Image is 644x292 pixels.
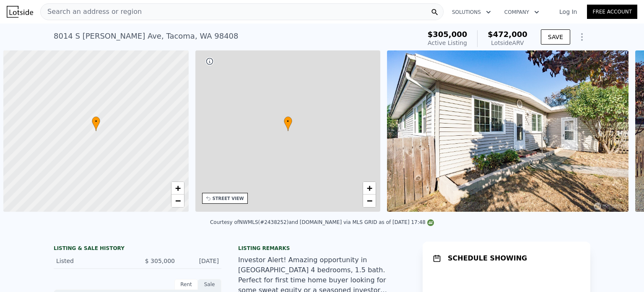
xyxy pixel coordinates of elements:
[549,8,587,16] a: Log In
[488,39,527,47] div: Lotside ARV
[445,5,498,20] button: Solutions
[363,195,376,207] a: Zoom out
[54,245,221,253] div: LISTING & SALE HISTORY
[92,118,100,125] span: •
[171,182,184,195] a: Zoom in
[54,30,239,42] div: 8014 S [PERSON_NAME] Ave , Tacoma , WA 98408
[92,116,100,131] div: •
[56,257,131,265] div: Listed
[367,195,372,206] span: −
[7,6,33,18] img: Lotside
[387,50,628,212] img: Sale: 169786400 Parcel: 100574447
[238,245,406,252] div: Listing remarks
[171,195,184,207] a: Zoom out
[427,219,434,226] img: NWMLS Logo
[541,29,570,45] button: SAVE
[210,219,434,225] div: Courtesy of NWMLS (#2438252) and [DOMAIN_NAME] via MLS GRID as of [DATE] 17:48
[587,5,637,19] a: Free Account
[498,5,546,20] button: Company
[363,182,376,195] a: Zoom in
[284,118,292,125] span: •
[213,195,244,202] div: STREET VIEW
[428,39,467,46] span: Active Listing
[284,116,292,131] div: •
[174,279,198,290] div: Rent
[367,183,372,193] span: +
[182,257,219,265] div: [DATE]
[448,253,527,263] h1: SCHEDULE SHOWING
[574,29,590,45] button: Show Options
[488,30,527,39] span: $472,000
[198,279,221,290] div: Sale
[175,183,180,193] span: +
[41,7,142,17] span: Search an address or region
[145,258,175,264] span: $ 305,000
[175,195,180,206] span: −
[428,30,467,39] span: $305,000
